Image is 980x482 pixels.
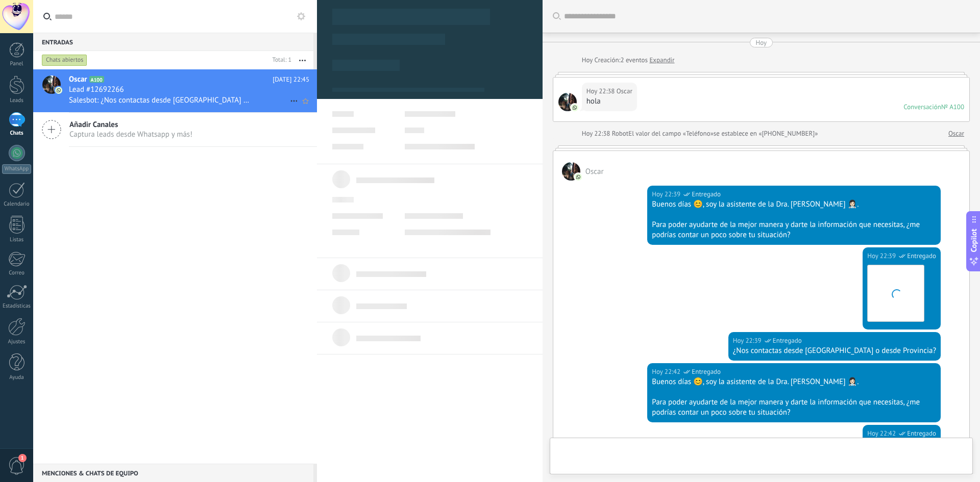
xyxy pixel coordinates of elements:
[33,69,317,112] a: avatariconOscarA100[DATE] 22:45Lead #12692266Salesbot: ¿Nos contactas desde [GEOGRAPHIC_DATA] o d...
[2,97,32,104] div: Leads
[291,51,313,69] button: Más
[2,61,32,67] div: Panel
[582,55,595,65] div: Hoy
[620,55,647,65] span: 2 eventos
[941,103,964,111] div: № A100
[692,367,721,377] span: Entregado
[562,162,580,181] span: Oscar
[33,33,313,51] div: Entradas
[69,130,192,139] span: Captura leads desde Whatsapp y más!
[773,336,802,346] span: Entregado
[649,55,674,65] a: Expandir
[617,86,632,96] span: Oscar
[903,103,941,111] div: Conversación
[582,55,675,65] div: Creación:
[867,251,897,261] div: Hoy 22:39
[714,129,818,139] span: se establece en «[PHONE_NUMBER]»
[612,129,628,138] span: Robot
[273,74,309,85] span: [DATE] 22:45
[2,130,32,137] div: Chats
[969,229,979,252] span: Copilot
[948,129,964,139] a: Oscar
[586,96,632,107] div: hola
[733,336,763,346] div: Hoy 22:39
[33,464,313,482] div: Menciones & Chats de equipo
[69,85,124,95] span: Lead #12692266
[652,377,936,387] div: Buenos días 😊, soy la asistente de la Dra. [PERSON_NAME] 👩🏻‍⚕️.
[2,374,32,381] div: Ayuda
[692,189,721,199] span: Entregado
[55,87,62,94] img: icon
[2,164,31,174] div: WhatsApp
[42,54,87,66] div: Chats abiertos
[575,173,582,181] img: com.amocrm.amocrmwa.svg
[558,93,577,111] span: Oscar
[69,120,192,130] span: Añadir Canales
[756,38,767,47] div: Hoy
[2,237,32,243] div: Listas
[582,129,612,139] div: Hoy 22:38
[652,397,936,418] div: Para poder ayudarte de la mejor manera y darte la información que necesitas, ¿me podrías contar u...
[268,55,291,65] div: Total: 1
[652,189,682,199] div: Hoy 22:39
[652,199,936,210] div: Buenos días 😊, soy la asistente de la Dra. [PERSON_NAME] 👩🏻‍⚕️.
[89,76,104,83] span: A100
[586,86,617,96] div: Hoy 22:38
[2,339,32,345] div: Ajustes
[571,104,578,111] img: com.amocrm.amocrmwa.svg
[652,220,936,240] div: Para poder ayudarte de la mejor manera y darte la información que necesitas, ¿me podrías contar u...
[628,129,714,139] span: El valor del campo «Teléfono»
[2,201,32,208] div: Calendario
[2,303,32,310] div: Estadísticas
[2,270,32,276] div: Correo
[585,167,604,176] span: Oscar
[733,346,936,356] div: ¿Nos contactas desde [GEOGRAPHIC_DATA] o desde Provincia?
[18,454,27,462] span: 1
[907,251,936,261] span: Entregado
[69,95,253,105] span: Salesbot: ¿Nos contactas desde [GEOGRAPHIC_DATA] o desde Provincia?
[867,428,897,439] div: Hoy 22:42
[907,428,936,439] span: Entregado
[69,74,87,85] span: Oscar
[652,367,682,377] div: Hoy 22:42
